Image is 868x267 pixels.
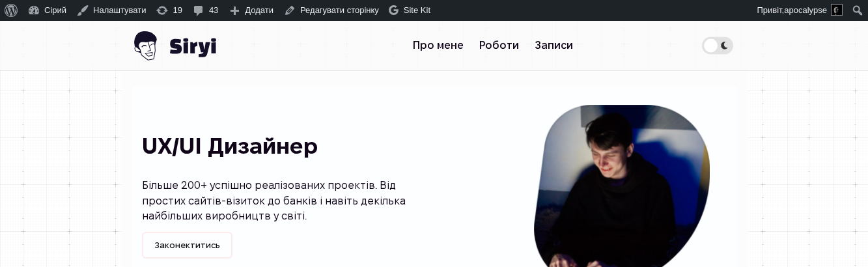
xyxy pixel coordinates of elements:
a: Роботи [471,33,527,59]
label: Theme switcher [702,36,733,54]
h1: UX/UI Дизайнер [142,135,434,158]
img: Сірий [132,21,216,70]
a: Про мене [405,33,471,59]
a: Записи [527,33,581,59]
a: Законектитись [142,232,233,259]
p: Більше 200+ успішно реалізованих проектів. Від простих сайтів-візиток до банків і навіть декілька... [142,178,434,224]
span: Site Kit [404,5,430,15]
span: apocalypse [784,5,827,15]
